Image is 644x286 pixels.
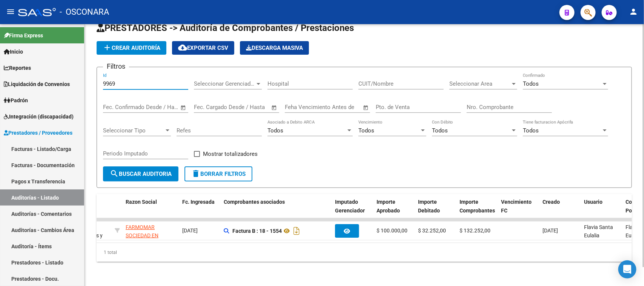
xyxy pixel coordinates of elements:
span: Borrar Filtros [191,171,246,177]
datatable-header-cell: Creado [539,194,581,227]
span: [DATE] [182,228,198,234]
span: Exportar CSV [178,45,228,51]
span: FARMOMAR SOCIEDAD EN COMANDITA SIMPLE [126,224,175,248]
mat-icon: search [110,169,119,178]
span: - OSCONARA [60,4,109,20]
button: Open calendar [179,103,188,112]
app-download-masive: Descarga masiva de comprobantes (adjuntos) [240,41,309,55]
span: [DATE] [543,228,558,234]
div: Open Intercom Messenger [618,260,636,278]
span: Prestadores / Proveedores [4,129,72,137]
input: Fecha fin [140,104,177,111]
span: Todos [523,80,539,87]
span: Firma Express [4,31,43,40]
button: Open calendar [362,103,370,112]
button: Crear Auditoría [97,41,166,55]
mat-icon: delete [191,169,200,178]
mat-icon: add [103,43,112,52]
span: Liquidación de Convenios [4,80,70,88]
span: Importe Aprobado [377,199,400,214]
span: Seleccionar Area [449,80,510,87]
div: 1 total [97,243,632,262]
span: $ 132.252,00 [460,228,490,234]
span: Usuario [584,199,603,205]
span: Inicio [4,48,23,56]
button: Borrar Filtros [184,166,252,181]
datatable-header-cell: Vencimiento FC [498,194,539,227]
button: Open calendar [270,103,279,112]
datatable-header-cell: Importe Debitado [415,194,456,227]
span: Todos [267,127,283,134]
span: Padrón [4,96,28,105]
datatable-header-cell: Comprobantes asociados [221,194,332,227]
span: $ 100.000,00 [377,228,407,234]
input: Fecha inicio [103,104,134,111]
span: PRESTADORES -> Auditoría de Comprobantes / Prestaciones [97,23,354,33]
h3: Filtros [103,61,129,72]
div: - 30709378577 [126,223,176,239]
span: Comprobantes asociados [224,199,285,205]
span: Descarga Masiva [246,45,303,51]
span: Creado [543,199,560,205]
datatable-header-cell: Usuario [581,194,622,227]
span: Buscar Auditoria [110,171,172,177]
span: Mostrar totalizadores [203,149,258,158]
span: Vencimiento FC [501,199,532,214]
datatable-header-cell: Razon Social [123,194,179,227]
button: Buscar Auditoria [103,166,178,181]
span: Importe Comprobantes [460,199,495,214]
datatable-header-cell: Imputado Gerenciador [332,194,373,227]
input: Fecha inicio [194,104,224,111]
span: Reportes [4,64,31,72]
span: Seleccionar Tipo [103,127,164,134]
span: Crear Auditoría [103,45,160,51]
span: Todos [358,127,374,134]
span: Todos [523,127,539,134]
mat-icon: cloud_download [178,43,187,52]
mat-icon: person [629,7,638,16]
span: Fc. Ingresada [182,199,215,205]
mat-icon: menu [6,7,15,16]
input: Fecha fin [231,104,268,111]
span: $ 32.252,00 [418,228,446,234]
span: Seleccionar Gerenciador [194,80,255,87]
span: Todos [432,127,448,134]
datatable-header-cell: Fc. Ingresada [179,194,221,227]
span: Importe Debitado [418,199,440,214]
span: Flavia Santa Eulalia [584,224,613,239]
datatable-header-cell: Importe Comprobantes [456,194,498,227]
button: Exportar CSV [172,41,234,55]
datatable-header-cell: Importe Aprobado [373,194,415,227]
button: Descarga Masiva [240,41,309,55]
i: Descargar documento [292,225,301,237]
span: Razon Social [126,199,157,205]
span: Imputado Gerenciador [335,199,365,214]
span: Integración (discapacidad) [4,112,74,121]
strong: Factura B : 18 - 1554 [232,228,282,234]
